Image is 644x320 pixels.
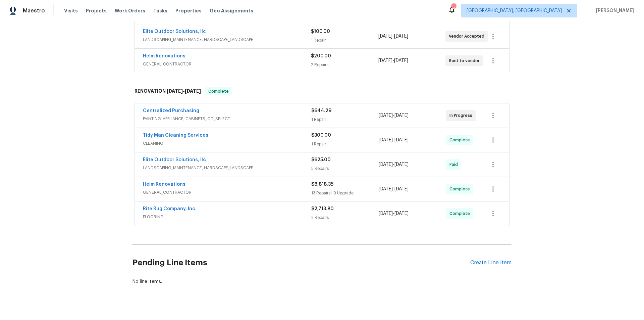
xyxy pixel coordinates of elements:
span: Sent to vendor [449,57,482,64]
span: - [379,161,409,168]
span: [PERSON_NAME] [593,7,634,14]
h6: RENOVATION [135,87,201,95]
span: [DATE] [379,162,393,167]
span: - [379,210,409,217]
div: RENOVATION [DATE]-[DATE]Complete [132,81,512,102]
span: [DATE] [185,89,201,93]
span: Complete [206,88,231,95]
a: Helm Renovations [143,54,185,58]
span: FLOORING [143,214,311,220]
span: Paid [449,161,461,168]
a: Tidy Man Cleaning Services [143,133,208,138]
span: Work Orders [115,7,145,14]
span: CLEANING [143,140,311,147]
span: [DATE] [394,34,408,39]
span: [DATE] [394,162,409,167]
span: Complete [449,210,473,217]
span: Vendor Accepted [449,33,487,40]
span: [DATE] [379,113,393,118]
div: 1 Repair [311,37,378,44]
span: Geo Assignments [210,7,253,14]
span: $625.00 [311,157,331,162]
a: Rite Rug Company, Inc. [143,207,197,211]
span: [DATE] [379,187,393,191]
div: 13 Repairs | 9 Upgrade [311,190,379,196]
span: - [378,33,408,40]
span: [GEOGRAPHIC_DATA], [GEOGRAPHIC_DATA] [467,7,562,14]
div: 1 Repair [311,116,379,123]
a: Elite Outdoor Solutions, llc [143,157,206,162]
div: 2 Repairs [311,61,378,68]
span: $2,713.80 [311,207,334,211]
span: Properties [175,7,202,14]
a: Helm Renovations [143,182,185,187]
a: Elite Outdoor Solutions, llc [143,29,206,34]
span: - [379,112,409,119]
span: $200.00 [311,54,331,58]
span: [DATE] [394,138,409,142]
div: No line items. [132,278,512,285]
span: Complete [449,137,473,143]
span: [DATE] [394,187,409,191]
span: Tasks [153,8,167,13]
h2: Pending Line Items [132,247,470,278]
span: GENERAL_CONTRACTOR [143,61,311,67]
span: Projects [86,7,107,14]
span: Maestro [23,7,45,14]
span: [DATE] [394,113,409,118]
span: - [167,89,201,93]
div: 2 Repairs [311,214,379,221]
span: $8,818.35 [311,182,333,187]
div: Create Line Item [470,260,512,266]
span: [DATE] [394,58,408,63]
span: [DATE] [378,58,392,63]
span: [DATE] [379,138,393,142]
span: Visits [64,7,78,14]
span: $300.00 [311,133,331,138]
span: - [379,186,409,192]
span: $100.00 [311,29,330,34]
span: [DATE] [379,211,393,216]
span: GENERAL_CONTRACTOR [143,189,311,196]
a: Centralized Purchasing [143,108,199,113]
span: In Progress [449,112,475,119]
div: 5 [451,4,456,11]
span: Complete [449,186,473,192]
span: $644.29 [311,108,331,113]
span: LANDSCAPING_MAINTENANCE, HARDSCAPE_LANDSCAPE [143,165,311,171]
div: 5 Repairs [311,165,379,172]
div: 1 Repair [311,141,379,147]
span: - [378,57,408,64]
span: [DATE] [167,89,183,93]
span: PAINTING, APPLIANCE, CABINETS, OD_SELECT [143,116,311,122]
span: [DATE] [378,34,392,39]
span: LANDSCAPING_MAINTENANCE, HARDSCAPE_LANDSCAPE [143,36,311,43]
span: [DATE] [394,211,409,216]
span: - [379,137,409,143]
